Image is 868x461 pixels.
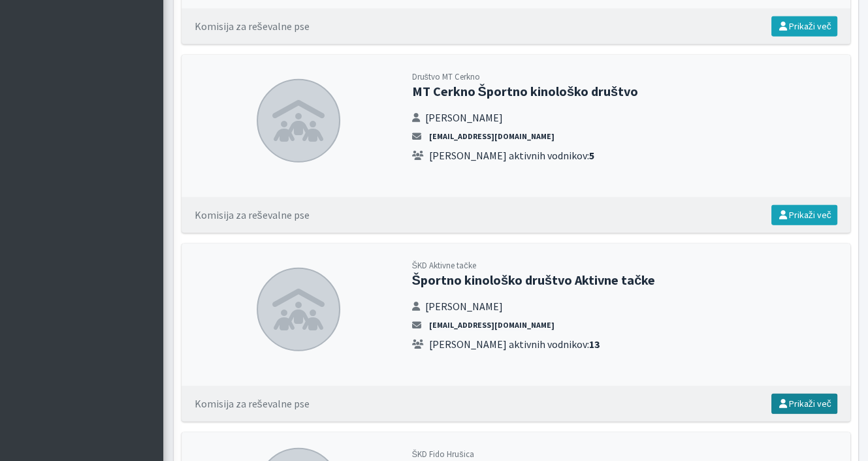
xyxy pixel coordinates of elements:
small: ŠKD Aktivne tačke [412,260,476,270]
h2: Športno kinološko društvo Aktivne tačke [412,272,837,288]
h2: MT Cerkno Športno kinološko društvo [412,84,837,99]
strong: 5 [589,149,594,162]
div: Komisija za reševalne pse [195,396,310,411]
div: Komisija za reševalne pse [195,207,310,223]
div: Komisija za reševalne pse [195,18,310,34]
a: Prikaži več [771,205,837,225]
strong: 13 [589,338,600,351]
span: [PERSON_NAME] aktivnih vodnikov: [429,336,600,352]
span: [PERSON_NAME] [425,110,503,125]
small: Društvo MT Cerkno [412,71,480,82]
a: [EMAIL_ADDRESS][DOMAIN_NAME] [426,131,558,142]
a: Prikaži več [771,394,837,414]
span: [PERSON_NAME] aktivnih vodnikov: [429,148,594,163]
a: [EMAIL_ADDRESS][DOMAIN_NAME] [426,319,558,331]
a: Prikaži več [771,16,837,37]
span: [PERSON_NAME] [425,298,503,314]
small: ŠKD Fido Hrušica [412,449,474,459]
